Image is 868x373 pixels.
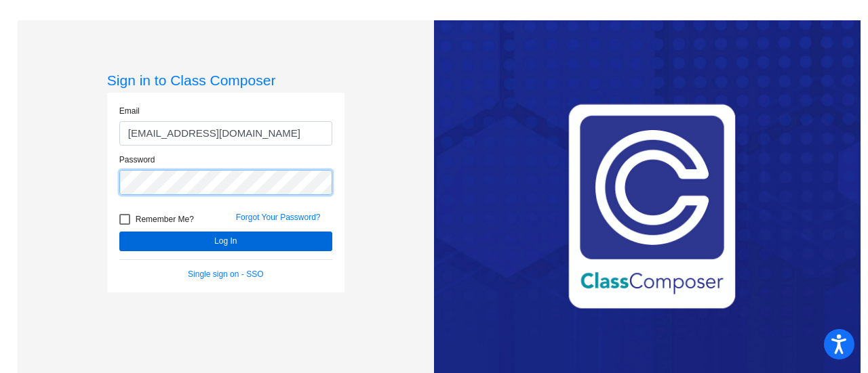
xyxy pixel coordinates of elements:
a: Single sign on - SSO [188,269,263,279]
h3: Sign in to Class Composer [107,72,344,89]
label: Email [119,105,140,117]
label: Password [119,154,155,166]
span: Remember Me? [136,211,194,227]
button: Log In [119,232,332,251]
a: Forgot Your Password? [236,213,321,222]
